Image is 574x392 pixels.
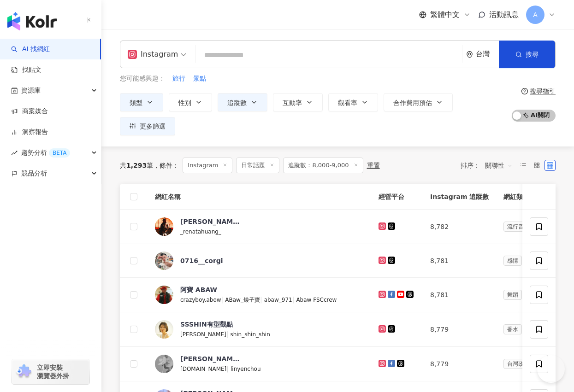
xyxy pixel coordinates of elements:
button: 類型 [120,93,163,111]
span: _renatahuang_ [180,228,221,235]
span: | [292,296,296,303]
span: 關聯性 [485,158,513,173]
span: 觀看率 [338,99,357,106]
span: 舞蹈 [503,290,522,300]
button: 更多篩選 [120,117,175,135]
img: KOL Avatar [155,252,173,270]
span: 景點 [193,74,206,83]
a: KOL AvatarSSSHIN有型觀點[PERSON_NAME]|shin_shin_shin [155,320,364,339]
span: 繁體中文 [430,10,460,20]
div: 搜尋指引 [530,88,556,95]
button: 觀看率 [328,93,378,111]
span: 條件 ： [153,162,179,169]
button: 合作費用預估 [384,93,453,111]
div: [PERSON_NAME] [180,354,240,363]
a: 商案媒合 [11,107,48,116]
span: 性別 [178,99,191,106]
span: 類型 [130,99,142,106]
span: | [226,330,231,338]
button: 追蹤數 [218,93,267,111]
span: rise [11,150,18,156]
th: 網紅名稱 [148,184,371,210]
span: Abaw FSCcrew [296,297,337,303]
img: KOL Avatar [155,355,173,373]
a: searchAI 找網紅 [11,45,50,54]
span: [PERSON_NAME] [180,331,226,338]
a: KOL Avatar0716__corgi [155,252,364,270]
span: 追蹤數 [227,99,247,106]
span: | [226,365,231,372]
a: KOL Avatar[PERSON_NAME]_renatahuang_ [155,217,364,236]
img: KOL Avatar [155,217,173,236]
span: | [260,296,264,303]
span: 活動訊息 [489,10,519,19]
span: 台灣政治 [503,359,533,369]
img: KOL Avatar [155,320,173,339]
img: KOL Avatar [155,286,173,304]
span: Instagram [183,158,232,173]
span: crazyboy.abow [180,297,221,303]
div: 排序： [461,158,518,173]
span: 資源庫 [21,80,41,101]
img: logo [7,12,57,30]
button: 搜尋 [499,41,555,68]
span: 趨勢分析 [21,142,70,163]
span: 競品分析 [21,163,47,184]
td: 8,779 [423,312,496,347]
button: 景點 [193,74,207,84]
td: 8,781 [423,244,496,278]
div: SSSHIN有型觀點 [180,320,233,329]
span: 互動率 [283,99,302,106]
span: shin_shin_shin [230,331,270,338]
div: 阿寶 ABAW [180,285,217,294]
span: ABaw_矮子寶 [225,297,260,303]
span: 旅行 [172,74,185,83]
span: 追蹤數：8,000-9,000 [283,158,363,173]
div: 台灣 [476,50,499,58]
td: 8,781 [423,278,496,312]
th: Instagram 追蹤數 [423,184,496,210]
span: environment [466,51,473,58]
iframe: Help Scout Beacon - Open [537,355,565,383]
span: 日常話題 [236,158,279,173]
span: 搜尋 [526,51,538,58]
span: | [221,296,225,303]
a: chrome extension立即安裝 瀏覽器外掛 [12,359,89,384]
a: 洞察報告 [11,128,48,137]
img: chrome extension [15,364,33,379]
span: 香水 [503,324,522,334]
div: [PERSON_NAME] [180,217,240,226]
span: linyenchou [231,366,261,372]
div: 共 筆 [120,162,153,169]
div: Instagram [128,47,178,62]
span: 合作費用預估 [393,99,432,106]
a: 找貼文 [11,65,41,75]
span: [DOMAIN_NAME] [180,366,226,372]
button: 旅行 [172,74,186,84]
a: KOL Avatar[PERSON_NAME][DOMAIN_NAME]|linyenchou [155,354,364,374]
span: 流行音樂 [503,222,533,232]
td: 8,782 [423,210,496,244]
td: 8,779 [423,347,496,381]
span: 1,293 [126,162,147,169]
div: 0716__corgi [180,256,223,265]
span: 感情 [503,256,522,266]
span: A [533,10,538,20]
span: 立即安裝 瀏覽器外掛 [37,363,69,380]
button: 互動率 [273,93,323,111]
span: 更多篩選 [140,123,166,130]
span: question-circle [521,88,528,94]
a: KOL Avatar阿寶 ABAWcrazyboy.abow|ABaw_矮子寶|abaw_971|Abaw FSCcrew [155,285,364,304]
span: 您可能感興趣： [120,74,165,83]
button: 性別 [169,93,212,111]
span: abaw_971 [264,297,292,303]
div: 重置 [367,162,380,169]
div: BETA [49,148,70,158]
th: 經營平台 [371,184,423,210]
